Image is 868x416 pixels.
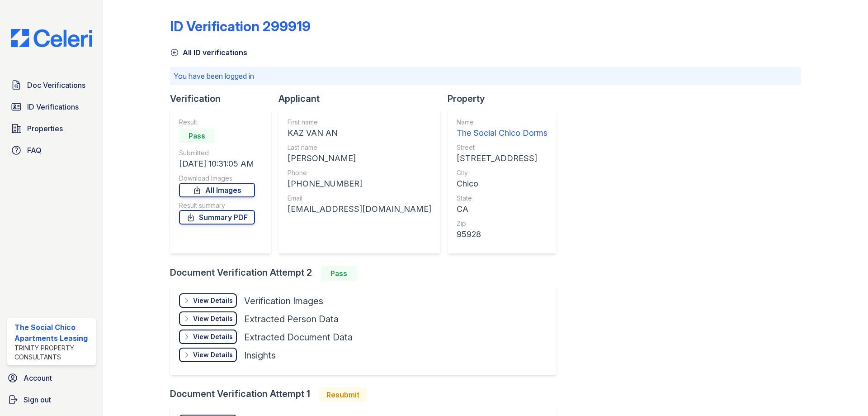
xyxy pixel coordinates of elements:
[288,177,431,190] div: [PHONE_NUMBER]
[244,331,353,344] div: Extracted Document Data
[24,373,52,383] span: Account
[448,92,564,105] div: Property
[179,148,255,158] div: Submitted
[319,387,367,402] div: Resubmit
[193,350,233,359] div: View Details
[4,29,99,47] img: CE_Logo_Blue-a8612792a0a2168367f1c8372b55b34899dd931a85d93a1a3d3e32e68fde9ad4.png
[457,143,547,152] div: Street
[14,344,92,362] div: Trinity Property Consultants
[457,219,547,228] div: Zip
[27,145,42,156] span: FAQ
[7,98,96,116] a: ID Verifications
[244,349,276,362] div: Insights
[170,47,247,58] a: All ID verifications
[7,76,96,94] a: Doc Verifications
[278,92,448,105] div: Applicant
[4,369,99,387] a: Account
[457,168,547,177] div: City
[193,296,233,305] div: View Details
[174,71,797,81] p: You have been logged in
[457,228,547,241] div: 95928
[24,394,51,405] span: Sign out
[27,123,63,134] span: Properties
[7,141,96,159] a: FAQ
[179,174,255,183] div: Download Images
[170,18,311,34] div: ID Verification 299919
[457,194,547,203] div: State
[288,194,431,203] div: Email
[288,152,431,165] div: [PERSON_NAME]
[288,143,431,152] div: Last name
[170,387,564,402] div: Document Verification Attempt 1
[179,201,255,210] div: Result summary
[179,118,255,127] div: Result
[7,120,96,138] a: Properties
[244,295,323,307] div: Verification Images
[193,314,233,323] div: View Details
[27,80,85,91] span: Doc Verifications
[27,101,79,112] span: ID Verifications
[288,127,431,139] div: KAZ VAN AN
[457,118,547,127] div: Name
[457,118,547,139] a: Name The Social Chico Dorms
[457,127,547,139] div: The Social Chico Dorms
[244,313,339,325] div: Extracted Person Data
[288,203,431,215] div: [EMAIL_ADDRESS][DOMAIN_NAME]
[321,266,357,281] div: Pass
[193,332,233,341] div: View Details
[179,158,255,170] div: [DATE] 10:31:05 AM
[14,322,92,344] div: The Social Chico Apartments Leasing
[170,266,564,281] div: Document Verification Attempt 2
[179,129,215,143] div: Pass
[170,92,278,105] div: Verification
[179,183,255,197] a: All Images
[457,203,547,215] div: CA
[457,177,547,190] div: Chico
[4,391,99,409] a: Sign out
[457,152,547,165] div: [STREET_ADDRESS]
[288,118,431,127] div: First name
[179,210,255,225] a: Summary PDF
[288,168,431,177] div: Phone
